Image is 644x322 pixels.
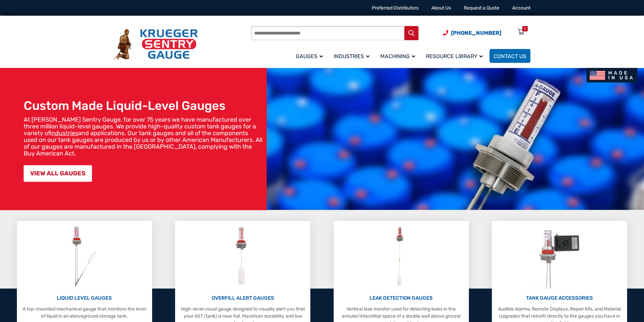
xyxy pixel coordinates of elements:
[422,48,490,64] a: Resource Library
[228,224,258,289] img: Overfill Alert Gauges
[24,98,263,113] h1: Custom Made Liquid-Level Gauges
[114,29,198,60] img: Krueger Sentry Gauge
[20,305,149,320] p: A top-mounted mechanical gauge that monitors the level of liquid in an aboveground storage tank.
[372,5,419,11] a: Preferred Distributors
[337,294,466,302] p: LEAK DETECTION GAUGES
[267,68,644,210] img: bg_hero_bannerksentry
[334,53,369,59] span: Industries
[292,48,330,64] a: Gauges
[296,53,323,59] span: Gauges
[431,5,451,11] a: About Us
[443,29,501,37] a: Phone Number (920) 434-8860
[380,53,415,59] span: Machining
[490,49,530,63] a: Contact Us
[524,26,526,31] div: 0
[426,53,483,59] span: Resource Library
[532,224,587,289] img: Tank Gauge Accessories
[495,294,624,302] p: TANK GAUGE ACCESSORIES
[51,129,78,137] a: industries
[178,294,307,302] p: OVERFILL ALERT GAUGES
[20,294,149,302] p: LIQUID LEVEL GAUGES
[512,5,530,11] a: Account
[587,68,637,82] img: Made In USA
[464,5,499,11] a: Request a Quote
[451,30,501,36] span: [PHONE_NUMBER]
[66,224,102,289] img: Liquid Level Gauges
[330,48,376,64] a: Industries
[388,224,414,289] img: Leak Detection Gauges
[24,116,263,157] p: At [PERSON_NAME] Sentry Gauge, for over 75 years we have manufactured over three million liquid-l...
[24,165,92,182] a: VIEW ALL GAUGES
[376,48,422,64] a: Machining
[494,53,526,59] span: Contact Us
